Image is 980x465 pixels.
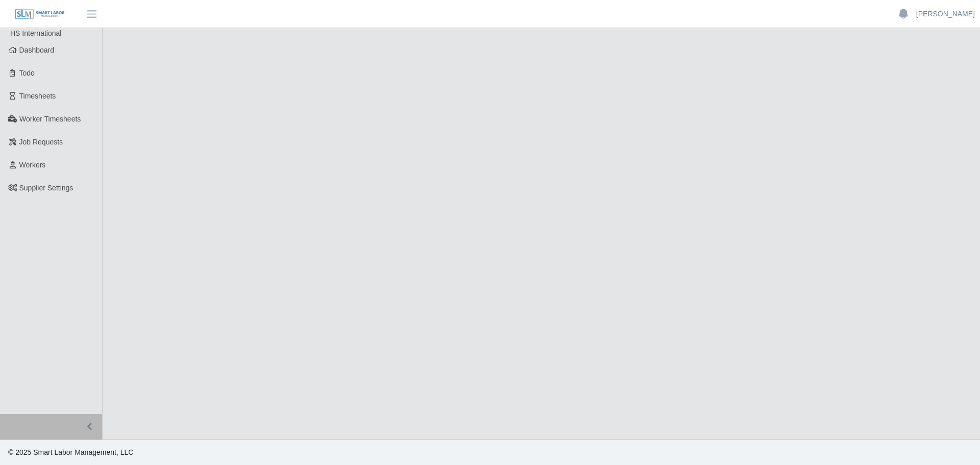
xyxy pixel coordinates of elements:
span: Supplier Settings [19,184,73,192]
span: © 2025 Smart Labor Management, LLC [8,448,133,456]
img: SLM Logo [14,9,65,20]
span: Workers [19,161,46,169]
span: Job Requests [19,138,63,146]
span: Timesheets [19,92,56,100]
span: Dashboard [19,46,55,54]
a: [PERSON_NAME] [916,9,975,19]
span: Worker Timesheets [19,115,81,123]
span: HS International [10,29,61,37]
span: Todo [19,69,35,77]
